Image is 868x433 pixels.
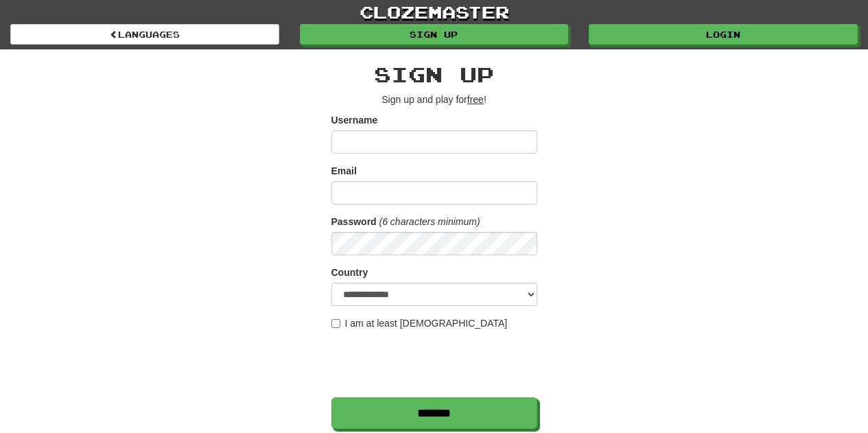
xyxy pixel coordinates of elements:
label: I am at least [DEMOGRAPHIC_DATA] [331,316,508,330]
a: Sign up [300,24,569,45]
label: Country [331,266,368,279]
a: Login [589,24,858,45]
label: Email [331,164,357,178]
h2: Sign up [331,63,537,86]
u: free [467,94,484,105]
input: I am at least [DEMOGRAPHIC_DATA] [331,319,340,328]
em: (6 characters minimum) [379,216,480,227]
label: Username [331,113,378,127]
label: Password [331,215,377,229]
p: Sign up and play for ! [331,93,537,106]
a: Languages [10,24,279,45]
iframe: reCAPTCHA [331,337,540,390]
